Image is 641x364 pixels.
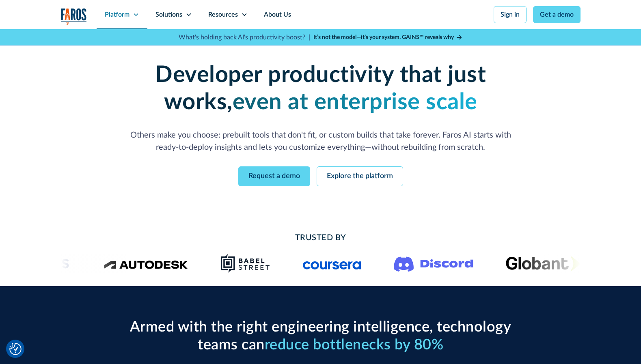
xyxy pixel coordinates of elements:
a: home [61,8,87,25]
a: Explore the platform [317,166,403,186]
div: Solutions [155,10,182,19]
h2: Armed with the right engineering intelligence, technology teams can [126,319,516,353]
strong: even at enterprise scale [233,91,477,114]
p: Others make you choose: prebuilt tools that don't fit, or custom builds that take forever. Faros ... [126,129,516,153]
strong: It’s not the model—it’s your system. GAINS™ reveals why [313,34,454,40]
a: Request a demo [238,166,310,186]
img: Logo of the communication platform Discord. [394,255,473,272]
img: Globant's logo [506,256,581,271]
img: Logo of the online learning platform Coursera. [303,257,361,270]
img: Logo of the analytics and reporting company Faros. [61,8,87,25]
a: It’s not the model—it’s your system. GAINS™ reveals why [313,33,463,42]
p: What's holding back AI's productivity boost? | [179,32,310,42]
a: Sign in [494,6,527,23]
img: Revisit consent button [9,343,22,355]
div: Platform [105,10,129,19]
button: Cookie Settings [9,343,22,355]
h2: Trusted By [126,232,516,244]
img: Babel Street logo png [220,254,270,273]
a: Get a demo [533,6,581,23]
strong: Developer productivity that just works, [155,64,486,114]
img: Logo of the design software company Autodesk. [104,258,188,269]
span: reduce bottlenecks by 80% [265,338,444,352]
div: Resources [208,10,238,19]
